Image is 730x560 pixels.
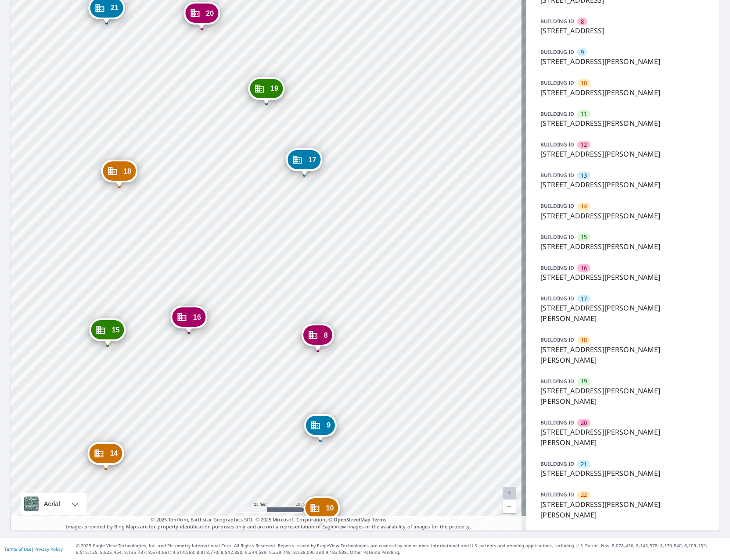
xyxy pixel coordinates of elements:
div: Dropped pin, building 15, Commercial property, 1182 N Leonard Ave Saint Louis, MO 63106 [90,318,126,346]
span: 17 [309,157,316,163]
p: BUILDING ID [540,336,574,343]
span: 20 [206,10,214,17]
span: 11 [581,110,587,118]
p: BUILDING ID [540,491,574,498]
div: Dropped pin, building 10, Commercial property, 1101 N Compton Ave Saint Louis, MO 63106 [304,496,340,524]
p: [STREET_ADDRESS][PERSON_NAME][PERSON_NAME] [540,427,705,448]
span: 12 [581,141,587,149]
span: 19 [270,85,278,92]
span: © 2025 TomTom, Earthstar Geographics SIO, © 2025 Microsoft Corporation, © [151,516,386,524]
span: 18 [123,168,131,175]
a: Current Level 20, Zoom Out [503,500,516,513]
p: BUILDING ID [540,110,574,118]
p: [STREET_ADDRESS][PERSON_NAME] [540,241,705,252]
div: Aerial [41,493,63,515]
div: Dropped pin, building 20, Commercial property, 3206 Dr Martin Luther King Dr Saint Louis, MO 63106 [183,2,220,29]
div: Dropped pin, building 8, Commercial property, 3222 Renaissance St Saint Louis, MO 63106 [302,324,334,351]
span: 22 [581,491,587,499]
span: 10 [326,505,334,511]
span: 13 [581,171,587,180]
p: BUILDING ID [540,79,574,86]
p: [STREET_ADDRESS][PERSON_NAME] [540,272,705,282]
p: [STREET_ADDRESS][PERSON_NAME][PERSON_NAME] [540,303,705,324]
span: 17 [581,295,587,303]
p: BUILDING ID [540,18,574,25]
span: 16 [193,314,201,321]
p: BUILDING ID [540,295,574,302]
p: BUILDING ID [540,171,574,179]
p: BUILDING ID [540,264,574,271]
span: 8 [324,332,328,339]
div: Dropped pin, building 16, Commercial property, 1103 N Compton Ave Saint Louis, MO 63106 [171,306,207,333]
span: 16 [581,264,587,272]
span: 8 [581,18,584,26]
p: BUILDING ID [540,419,574,426]
p: [STREET_ADDRESS][PERSON_NAME] [540,118,705,128]
p: [STREET_ADDRESS][PERSON_NAME] [540,179,705,190]
div: Dropped pin, building 14, Commercial property, 1103 N Compton Ave Saint Louis, MO 63106 [88,442,124,469]
p: [STREET_ADDRESS][PERSON_NAME][PERSON_NAME] [540,499,705,520]
p: [STREET_ADDRESS][PERSON_NAME] [540,210,705,221]
span: 15 [581,233,587,241]
div: Dropped pin, building 9, Commercial property, 1101 N Compton Ave Saint Louis, MO 63106 [304,414,337,441]
span: 14 [110,450,118,457]
span: 9 [581,48,584,57]
div: Dropped pin, building 19, Commercial property, 3204 Dr Martin Luther King Dr Saint Louis, MO 63106 [248,77,284,104]
p: BUILDING ID [540,202,574,210]
p: [STREET_ADDRESS][PERSON_NAME] [540,87,705,98]
div: Aerial [21,493,86,515]
p: [STREET_ADDRESS][PERSON_NAME][PERSON_NAME] [540,344,705,365]
p: [STREET_ADDRESS][PERSON_NAME] [540,56,705,67]
p: BUILDING ID [540,233,574,241]
p: BUILDING ID [540,141,574,148]
p: BUILDING ID [540,48,574,56]
p: [STREET_ADDRESS][PERSON_NAME] [540,149,705,159]
span: 14 [581,202,587,210]
a: OpenStreetMap [334,516,370,523]
div: Dropped pin, building 17, Commercial property, 3204 Dr Martin Luther King Dr Saint Louis, MO 63106 [286,148,323,175]
p: Images provided by Bing Maps are for property identification purposes only and are not a represen... [11,516,526,531]
p: BUILDING ID [540,378,574,385]
p: [STREET_ADDRESS][PERSON_NAME][PERSON_NAME] [540,385,705,407]
span: 15 [112,327,120,333]
p: | [4,546,63,552]
span: 20 [581,419,587,427]
span: 19 [581,377,587,385]
a: Terms of Use [4,546,32,552]
p: [STREET_ADDRESS] [540,25,705,36]
span: 18 [581,336,587,344]
span: 21 [581,460,587,468]
a: Current Level 20, Zoom In Disabled [503,487,516,500]
p: BUILDING ID [540,460,574,467]
p: © 2025 Eagle View Technologies, Inc. and Pictometry International Corp. All Rights Reserved. Repo... [76,542,726,556]
a: Terms [372,516,386,523]
p: [STREET_ADDRESS][PERSON_NAME] [540,468,705,478]
span: 9 [327,422,331,428]
span: 21 [111,4,119,11]
div: Dropped pin, building 18, Commercial property, 3206 Dr Martin Luther King Dr Saint Louis, MO 63106 [101,160,137,187]
a: Privacy Policy [34,546,63,552]
span: 10 [581,79,587,87]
